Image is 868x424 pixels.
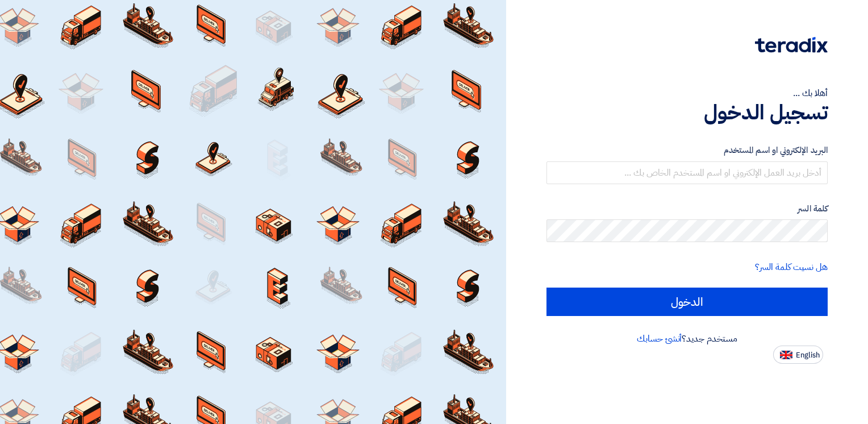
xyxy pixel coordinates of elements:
[796,351,820,359] span: English
[546,100,828,125] h1: تسجيل الدخول
[546,288,828,316] input: الدخول
[780,351,792,359] img: en-US.png
[546,202,828,215] label: كلمة السر
[546,86,828,100] div: أهلا بك ...
[546,161,828,184] input: أدخل بريد العمل الإلكتروني او اسم المستخدم الخاص بك ...
[755,37,828,53] img: Teradix logo
[755,260,828,274] a: هل نسيت كلمة السر؟
[637,332,682,346] a: أنشئ حسابك
[546,144,828,157] label: البريد الإلكتروني او اسم المستخدم
[546,332,828,346] div: مستخدم جديد؟
[773,346,823,364] button: English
